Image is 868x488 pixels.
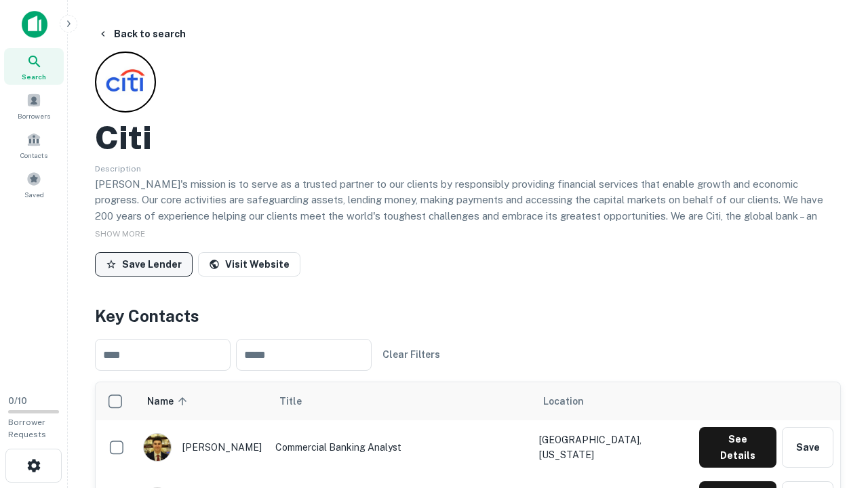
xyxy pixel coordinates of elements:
span: Name [147,393,191,409]
span: Description [95,164,141,174]
a: Saved [4,166,64,203]
span: 0 / 10 [8,396,27,406]
img: capitalize-icon.png [22,11,47,38]
button: Clear Filters [377,342,446,367]
button: Save Lender [95,252,193,277]
h2: Citi [95,118,152,157]
a: Contacts [4,127,64,163]
span: Location [543,393,584,409]
td: Commercial Banking Analyst [269,420,532,474]
button: See Details [699,427,776,468]
button: Save [782,427,833,468]
span: Borrower Requests [8,418,46,439]
span: SHOW MORE [95,229,145,239]
img: 1753279374948 [144,434,171,461]
td: [GEOGRAPHIC_DATA], [US_STATE] [532,420,692,474]
iframe: Chat Widget [800,380,868,445]
th: Title [269,382,532,420]
span: Search [22,71,46,82]
p: [PERSON_NAME]'s mission is to serve as a trusted partner to our clients by responsibly providing ... [95,176,841,256]
a: Search [4,48,64,85]
span: Saved [24,189,44,200]
span: Borrowers [18,110,50,121]
th: Name [136,382,269,420]
th: Location [532,382,692,420]
span: Title [279,393,319,409]
div: [PERSON_NAME] [143,433,262,462]
h4: Key Contacts [95,304,841,328]
a: Borrowers [4,87,64,124]
button: Back to search [92,22,191,46]
span: Contacts [20,150,47,161]
a: Visit Website [198,252,300,277]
